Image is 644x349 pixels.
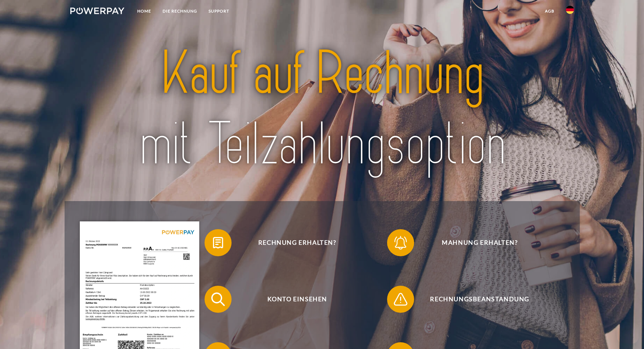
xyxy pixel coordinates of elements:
[214,229,380,256] span: Rechnung erhalten?
[392,234,409,251] img: qb_bell.svg
[566,6,574,14] img: de
[210,234,226,251] img: qb_bill.svg
[95,35,549,183] img: title-powerpay_de.svg
[214,286,380,313] span: Konto einsehen
[617,322,639,344] iframe: Pulsante per aprire la finestra di messaggistica
[70,7,125,14] img: logo-powerpay-white.svg
[205,229,380,256] button: Rechnung erhalten?
[397,286,563,313] span: Rechnungsbeanstandung
[205,286,380,313] button: Konto einsehen
[387,229,563,256] button: Mahnung erhalten?
[210,291,226,308] img: qb_search.svg
[392,291,409,308] img: qb_warning.svg
[539,5,560,17] a: agb
[387,286,563,313] button: Rechnungsbeanstandung
[132,5,157,17] a: Home
[203,5,235,17] a: SUPPORT
[397,229,563,256] span: Mahnung erhalten?
[157,5,203,17] a: DIE RECHNUNG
